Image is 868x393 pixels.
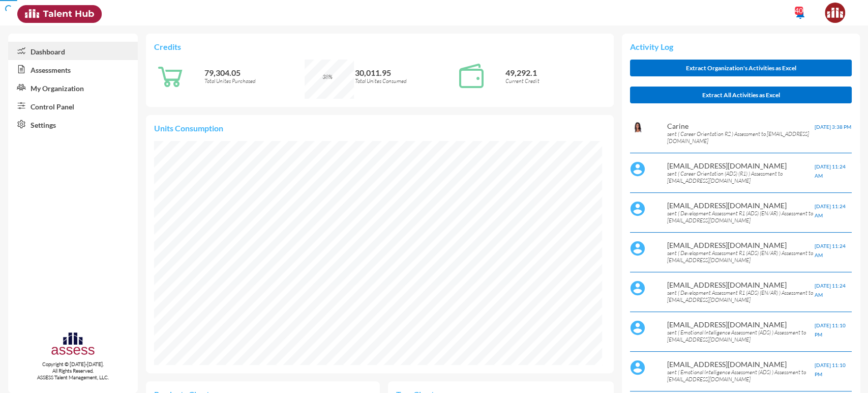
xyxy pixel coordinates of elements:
img: assesscompany-logo.png [50,331,96,359]
a: My Organization [8,78,138,97]
button: Extract Organization's Activities as Excel [630,60,852,76]
p: sent ( Development Assessment R1 (ADS) (EN/AR) ) Assessment to [EMAIL_ADDRESS][DOMAIN_NAME] [667,249,815,264]
p: Current Credit [505,77,606,85]
p: [EMAIL_ADDRESS][DOMAIN_NAME] [667,320,815,329]
span: [DATE] 11:24 AM [815,243,846,258]
p: sent ( Development Assessment R1 (ADS) (EN/AR) ) Assessment to [EMAIL_ADDRESS][DOMAIN_NAME] [667,289,815,303]
p: [EMAIL_ADDRESS][DOMAIN_NAME] [667,280,815,289]
img: default%20profile%20image.svg [630,320,645,335]
span: [DATE] 11:24 AM [815,283,846,298]
p: sent ( Career Orientation (ADS) (R1) ) Assessment to [EMAIL_ADDRESS][DOMAIN_NAME] [667,170,815,184]
a: Dashboard [8,42,138,60]
img: default%20profile%20image.svg [630,161,645,177]
p: 30,011.95 [355,68,455,77]
p: [EMAIL_ADDRESS][DOMAIN_NAME] [667,161,815,170]
p: Units Consumption [154,123,606,133]
a: Assessments [8,60,138,78]
p: sent ( Career Orientation R2 ) Assessment to [EMAIL_ADDRESS][DOMAIN_NAME] [667,130,815,145]
p: 79,304.05 [204,68,305,77]
div: 40 [795,7,803,15]
span: 38% [322,73,333,80]
img: default%20profile%20image.svg [630,360,645,375]
img: default%20profile%20image.svg [630,241,645,256]
button: Extract All Activities as Excel [630,87,852,103]
p: Carine [667,122,815,130]
p: sent ( Emotional Intelligence Assessment (ADS) ) Assessment to [EMAIL_ADDRESS][DOMAIN_NAME] [667,329,815,343]
p: sent ( Development Assessment R1 (ADS) (EN/AR) ) Assessment to [EMAIL_ADDRESS][DOMAIN_NAME] [667,210,815,224]
span: [DATE] 11:10 PM [815,322,846,338]
p: Total Unites Purchased [204,77,305,85]
mat-icon: notifications [794,8,806,20]
img: b63dac60-c124-11ea-b896-7f3761cfa582_Carine.PNG [630,122,645,133]
p: [EMAIL_ADDRESS][DOMAIN_NAME] [667,360,815,369]
a: Control Panel [8,97,138,115]
p: Credits [154,42,606,51]
p: Total Unites Consumed [355,77,455,85]
p: [EMAIL_ADDRESS][DOMAIN_NAME] [667,241,815,249]
span: [DATE] 11:10 PM [815,362,846,377]
p: Copyright © [DATE]-[DATE]. All Rights Reserved. ASSESS Talent Management, LLC. [8,361,138,381]
span: [DATE] 3:38 PM [815,124,851,130]
span: [DATE] 11:24 AM [815,163,846,179]
p: sent ( Emotional Intelligence Assessment (ADS) ) Assessment to [EMAIL_ADDRESS][DOMAIN_NAME] [667,369,815,383]
img: default%20profile%20image.svg [630,280,645,296]
span: [DATE] 11:24 AM [815,203,846,218]
img: default%20profile%20image.svg [630,201,645,216]
p: 49,292.1 [505,68,606,77]
a: Settings [8,115,138,133]
p: [EMAIL_ADDRESS][DOMAIN_NAME] [667,201,815,210]
p: Activity Log [630,42,852,51]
